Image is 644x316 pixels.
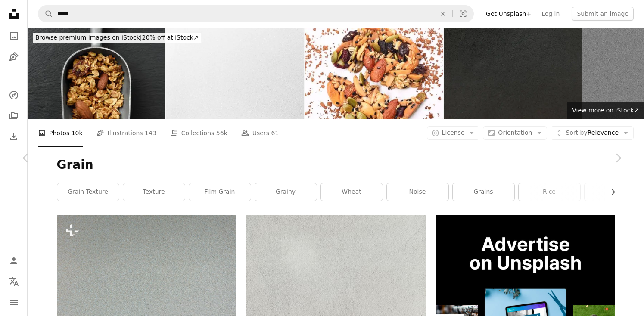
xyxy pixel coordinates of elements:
[5,252,22,270] a: Log in / Sign up
[123,183,185,201] a: texture
[5,48,22,65] a: Illustrations
[536,7,565,21] a: Log in
[551,126,634,140] button: Sort byRelevance
[57,157,615,173] h1: Grain
[453,6,473,22] button: Visual search
[189,183,251,201] a: film grain
[592,117,644,199] a: Next
[35,34,142,41] span: Browse premium images on iStock |
[38,6,53,22] button: Search Unsplash
[170,119,227,147] a: Collections 56k
[28,28,206,48] a: Browse premium images on iStock|20% off at iStock↗
[145,128,156,138] span: 143
[28,28,165,119] img: Granola cereal
[33,33,201,43] div: 20% off at iStock ↗
[305,28,443,119] img: Broken Healthy Cereal Cookie - white background.
[255,183,317,201] a: grainy
[572,7,634,21] button: Submit an image
[498,129,532,136] span: Orientation
[387,183,448,201] a: noise
[433,6,452,22] button: Clear
[572,107,639,114] span: View more on iStock ↗
[96,119,156,147] a: Illustrations 143
[5,28,22,45] a: Photos
[5,294,22,311] button: Menu
[483,126,547,140] button: Orientation
[166,28,304,119] img: Recycled paper texture background in cyan turquoise teal aqua green blue mint vintage retro color...
[444,28,582,119] img: Black stone gray texture background
[566,129,587,136] span: Sort by
[567,102,644,119] a: View more on iStock↗
[57,183,119,201] a: grain texture
[246,270,426,278] a: a close up of a white stucco wall
[5,273,22,290] button: Language
[241,119,279,147] a: Users 61
[271,128,279,138] span: 61
[519,183,580,201] a: rice
[5,87,22,104] a: Explore
[453,183,514,201] a: grains
[481,7,536,21] a: Get Unsplash+
[566,129,619,137] span: Relevance
[442,129,465,136] span: License
[321,183,383,201] a: wheat
[5,107,22,124] a: Collections
[216,128,227,138] span: 56k
[38,5,474,22] form: Find visuals sitewide
[427,126,480,140] button: License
